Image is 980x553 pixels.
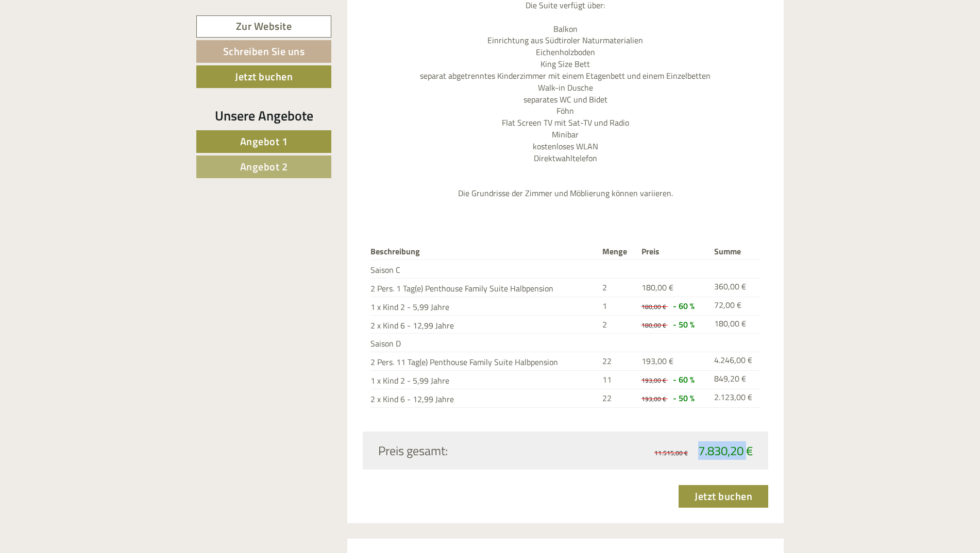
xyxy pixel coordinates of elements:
div: Preis gesamt: [370,442,566,459]
th: Beschreibung [370,244,598,260]
td: 22 [598,389,637,407]
span: - 60 % [673,300,695,312]
div: Unsere Angebote [196,106,331,125]
td: 1 x Kind 2 - 5,99 Jahre [370,371,598,389]
td: 180,00 € [710,315,761,334]
td: 2 [598,278,637,297]
td: Saison D [370,334,598,352]
span: Angebot 1 [240,133,288,149]
span: 7.830,20 € [698,441,753,460]
td: 1 x Kind 2 - 5,99 Jahre [370,297,598,315]
th: Menge [598,244,637,260]
td: 1 [598,297,637,315]
td: 360,00 € [710,278,761,297]
td: 4.246,00 € [710,352,761,371]
span: 180,00 € [641,281,673,293]
span: 180,00 € [641,302,666,312]
div: Hallo Zusammen, vielen lieben Dank für die Angebot. Das hört sich sehr schön und gut an. Kurze Fr... [144,61,398,140]
span: 193,00 € [641,375,666,385]
td: 2 [598,315,637,334]
td: 2.123,00 € [710,389,761,407]
span: Angebot 2 [240,159,288,175]
span: 193,00 € [641,355,673,367]
a: Jetzt buchen [679,485,768,508]
td: 2 x Kind 6 - 12,99 Jahre [370,315,598,334]
td: 2 x Kind 6 - 12,99 Jahre [370,389,598,407]
a: Jetzt buchen [196,65,331,88]
small: 12:05 [149,131,391,138]
div: Sie [149,63,391,72]
td: 849,20 € [710,371,761,389]
span: 193,00 € [641,394,666,404]
th: Preis [637,244,711,260]
div: Mittwoch [177,8,229,25]
div: Guten Tag, wie können wir Ihnen helfen? [8,28,164,59]
div: [GEOGRAPHIC_DATA] [15,30,159,38]
td: 2 Pers. 1 Tag(e) Penthouse Family Suite Halbpension [370,278,598,297]
td: 22 [598,352,637,371]
a: Schreiben Sie uns [196,40,331,63]
span: 180,00 € [641,320,666,330]
span: - 60 % [673,373,695,386]
span: - 50 % [673,392,695,404]
th: Summe [710,244,761,260]
a: Zur Website [196,15,331,38]
td: 2 Pers. 11 Tag(e) Penthouse Family Suite Halbpension [370,352,598,371]
td: 72,00 € [710,297,761,315]
small: 12:01 [15,50,159,57]
span: - 50 % [673,318,695,331]
button: Senden [340,267,406,289]
td: Saison C [370,260,598,279]
td: 11 [598,371,637,389]
span: 11.515,00 € [654,448,688,458]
